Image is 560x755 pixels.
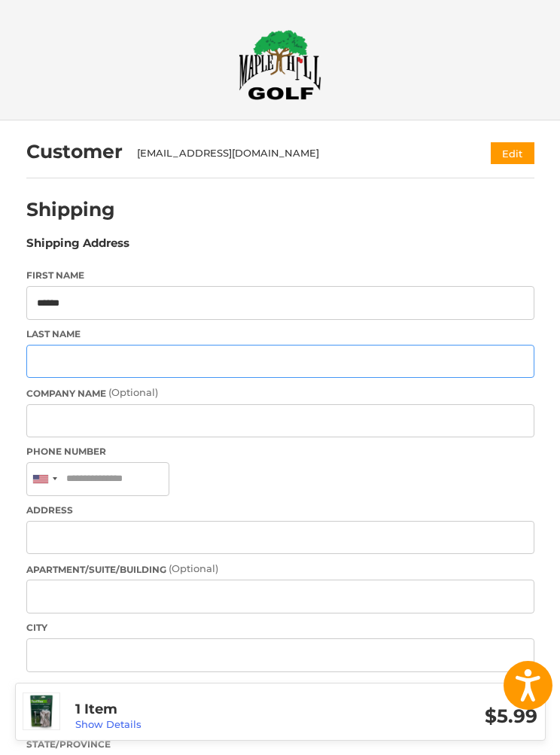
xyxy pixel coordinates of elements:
[137,146,461,161] div: [EMAIL_ADDRESS][DOMAIN_NAME]
[26,562,534,577] label: Apartment/Suite/Building
[75,701,306,718] h3: 1 Item
[239,29,321,100] img: Maple Hill Golf
[108,386,158,398] small: (Optional)
[491,142,534,164] button: Edit
[75,718,142,730] a: Show Details
[306,705,537,728] h3: $5.99
[26,621,534,635] label: City
[26,140,123,163] h2: Customer
[26,327,534,341] label: Last Name
[27,463,62,495] div: United States: +1
[26,385,534,400] label: Company Name
[26,680,534,693] label: Country
[169,562,218,574] small: (Optional)
[23,693,59,729] img: Zero Friction Turf Tee Air Launch 3" 30 Tee Pack
[26,269,534,282] label: First Name
[26,445,534,458] label: Phone Number
[26,198,115,221] h2: Shipping
[26,235,129,259] legend: Shipping Address
[26,504,534,517] label: Address
[26,738,534,751] label: State/Province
